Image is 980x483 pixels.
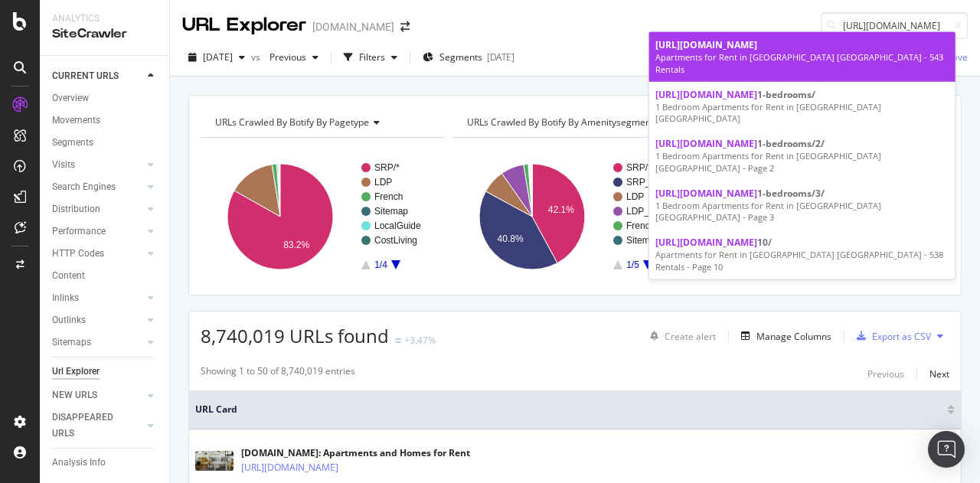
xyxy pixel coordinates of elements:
[182,45,251,70] button: [DATE]
[851,324,931,348] button: Export as CSV
[212,110,431,135] h4: URLs Crawled By Botify By pagetype
[195,403,943,416] span: URL Card
[201,323,389,348] span: 8,740,019 URLs found
[201,150,441,283] svg: A chart.
[374,206,408,217] text: Sitemap
[655,186,949,199] div: 1-bedrooms/3/
[655,87,949,100] div: 1-bedrooms/
[52,290,143,306] a: Inlinks
[52,68,143,84] a: CURRENT URLS
[52,246,104,262] div: HTTP Codes
[52,290,79,306] div: Inlinks
[52,268,85,284] div: Content
[395,338,401,343] img: Equal
[52,335,143,351] a: Sitemaps
[52,113,100,129] div: Movements
[52,157,143,173] a: Visits
[626,162,652,173] text: SRP/*
[241,446,470,460] div: [DOMAIN_NAME]: Apartments and Homes for Rent
[467,116,654,129] span: URLs Crawled By Botify By amenitysegment
[52,179,116,195] div: Search Engines
[655,150,949,174] div: 1 Bedroom Apartments for Rent in [GEOGRAPHIC_DATA] [GEOGRAPHIC_DATA] - Page 2
[655,236,949,249] div: 10/
[52,201,100,217] div: Distribution
[626,220,655,231] text: French
[52,113,158,129] a: Movements
[52,268,158,284] a: Content
[374,177,392,188] text: LDP
[52,179,143,195] a: Search Engines
[867,367,904,380] div: Previous
[649,230,955,279] a: [URL][DOMAIN_NAME]10/Apartments for Rent in [GEOGRAPHIC_DATA] [GEOGRAPHIC_DATA] - 538 Rentals - P...
[52,410,143,442] a: DISAPPEARED URLS
[52,135,93,151] div: Segments
[52,224,106,240] div: Performance
[52,387,97,403] div: NEW URLS
[52,135,158,151] a: Segments
[52,335,91,351] div: Sitemaps
[655,186,757,199] span: [URL][DOMAIN_NAME]
[655,38,757,51] span: [URL][DOMAIN_NAME]
[52,312,86,328] div: Outlinks
[655,236,757,249] span: [URL][DOMAIN_NAME]
[655,137,757,150] span: [URL][DOMAIN_NAME]
[52,12,157,25] div: Analytics
[626,259,639,270] text: 1/5
[626,177,669,188] text: SRP_ES/*
[439,51,482,64] span: Segments
[52,455,158,471] a: Analysis Info
[283,240,309,250] text: 83.2%
[404,334,436,347] div: +3.47%
[821,12,968,39] input: Find a URL
[655,87,757,100] span: [URL][DOMAIN_NAME]
[338,45,403,70] button: Filters
[263,45,325,70] button: Previous
[649,81,955,131] a: [URL][DOMAIN_NAME]1-bedrooms/1 Bedroom Apartments for Rent in [GEOGRAPHIC_DATA] [GEOGRAPHIC_DATA]
[498,233,524,244] text: 40.8%
[52,201,143,217] a: Distribution
[705,150,946,283] div: A chart.
[182,12,306,38] div: URL Explorer
[626,235,660,246] text: Sitemap
[241,460,338,475] a: [URL][DOMAIN_NAME]
[52,90,89,106] div: Overview
[215,116,369,129] span: URLs Crawled By Botify By pagetype
[203,51,233,64] span: 2025 Aug. 22nd
[464,110,683,135] h4: URLs Crawled By Botify By amenitysegment
[52,364,158,380] a: Url Explorer
[52,455,106,471] div: Analysis Info
[359,51,385,64] div: Filters
[872,330,931,343] div: Export as CSV
[374,235,417,246] text: CostLiving
[655,137,949,150] div: 1-bedrooms/2/
[52,157,75,173] div: Visits
[947,51,968,64] div: Save
[52,364,100,380] div: Url Explorer
[52,25,157,43] div: SiteCrawler
[655,100,949,124] div: 1 Bedroom Apartments for Rent in [GEOGRAPHIC_DATA] [GEOGRAPHIC_DATA]
[52,68,119,84] div: CURRENT URLS
[735,327,831,345] button: Manage Columns
[251,51,263,64] span: vs
[487,51,514,64] div: [DATE]
[649,180,955,230] a: [URL][DOMAIN_NAME]1-bedrooms/3/1 Bedroom Apartments for Rent in [GEOGRAPHIC_DATA] [GEOGRAPHIC_DAT...
[655,249,949,273] div: Apartments for Rent in [GEOGRAPHIC_DATA] [GEOGRAPHIC_DATA] - 538 Rentals - Page 10
[52,90,158,106] a: Overview
[374,220,421,231] text: LocalGuide
[374,191,403,202] text: French
[400,21,410,32] div: arrow-right-arrow-left
[263,51,306,64] span: Previous
[626,206,661,217] text: LDP_ES
[655,199,949,223] div: 1 Bedroom Apartments for Rent in [GEOGRAPHIC_DATA] [GEOGRAPHIC_DATA] - Page 3
[195,451,234,471] img: main image
[52,312,143,328] a: Outlinks
[416,45,521,70] button: Segments[DATE]
[665,330,716,343] div: Create alert
[52,410,129,442] div: DISAPPEARED URLS
[374,259,387,270] text: 1/4
[52,246,143,262] a: HTTP Codes
[928,431,965,468] div: Open Intercom Messenger
[312,19,394,34] div: [DOMAIN_NAME]
[644,324,716,348] button: Create alert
